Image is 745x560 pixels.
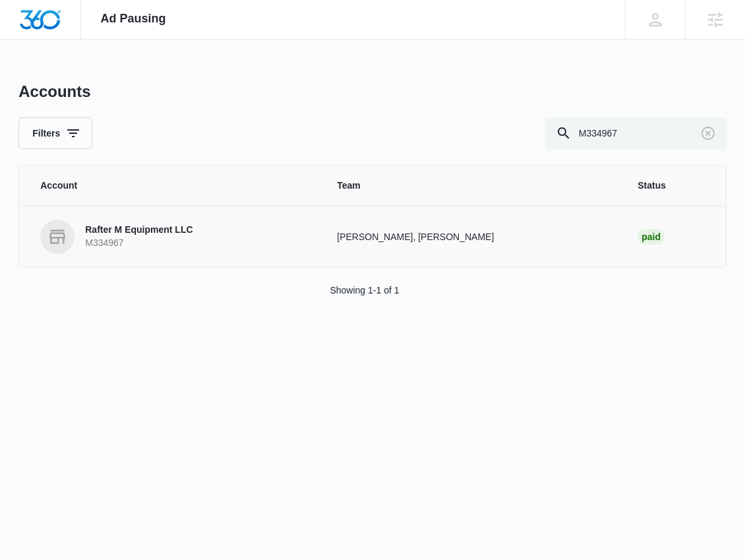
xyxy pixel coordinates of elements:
[337,230,606,244] p: [PERSON_NAME], [PERSON_NAME]
[85,224,193,237] p: Rafter M Equipment LLC
[85,237,193,250] p: M334967
[337,179,606,193] span: Team
[545,117,727,149] input: Search By Account Number
[18,82,90,102] h1: Accounts
[638,179,705,193] span: Status
[18,117,92,149] button: Filters
[101,12,166,26] span: Ad Pausing
[40,179,305,193] span: Account
[330,284,399,297] p: Showing 1-1 of 1
[638,229,665,245] div: Paid
[40,220,305,254] a: Rafter M Equipment LLCM334967
[698,123,719,144] button: Clear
